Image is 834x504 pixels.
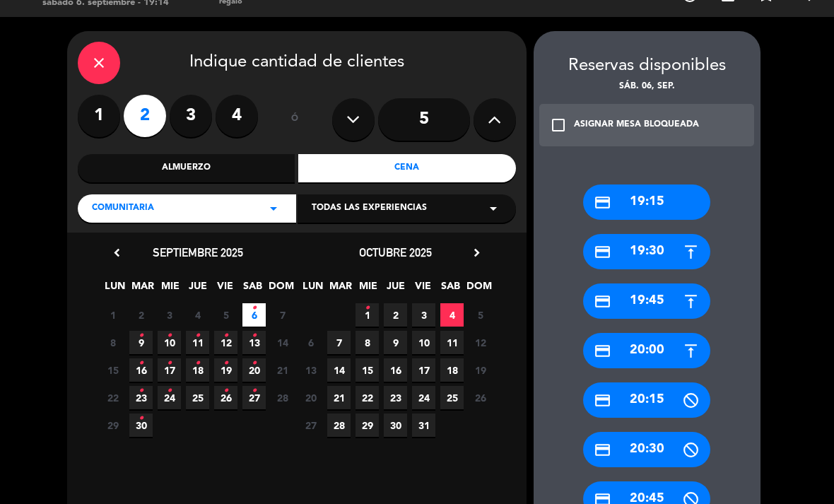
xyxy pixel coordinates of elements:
[384,303,407,327] span: 2
[241,278,264,301] span: SAB
[299,386,322,409] span: 20
[594,293,611,310] i: credit_card
[594,342,611,360] i: credit_card
[469,331,492,354] span: 12
[252,324,257,347] i: •
[129,331,153,354] span: 9
[356,278,380,301] span: MIE
[242,331,266,354] span: 13
[213,278,237,301] span: VIE
[356,303,379,327] span: 1
[271,331,294,354] span: 14
[272,95,318,144] div: ó
[101,358,124,382] span: 15
[534,80,760,94] div: sáb. 06, sep.
[550,117,567,134] i: check_box_outline_blank
[158,331,181,354] span: 10
[242,358,266,382] span: 20
[440,358,464,382] span: 18
[78,42,516,84] div: Indique cantidad de clientes
[299,331,322,354] span: 6
[469,303,492,327] span: 5
[327,386,351,409] span: 21
[186,331,209,354] span: 11
[158,303,181,327] span: 3
[412,414,435,437] span: 31
[170,95,212,137] label: 3
[594,441,611,459] i: credit_card
[356,331,379,354] span: 8
[153,245,243,259] span: septiembre 2025
[101,303,124,327] span: 1
[583,382,710,418] div: 20:15
[440,386,464,409] span: 25
[129,386,153,409] span: 23
[216,95,258,137] label: 4
[583,184,710,220] div: 19:15
[186,358,209,382] span: 18
[195,352,200,375] i: •
[78,154,295,182] div: Almuerzo
[356,414,379,437] span: 29
[195,324,200,347] i: •
[384,278,407,301] span: JUE
[384,358,407,382] span: 16
[214,386,237,409] span: 26
[214,331,237,354] span: 12
[167,324,172,347] i: •
[271,386,294,409] span: 28
[412,358,435,382] span: 17
[186,303,209,327] span: 4
[167,380,172,402] i: •
[469,386,492,409] span: 26
[252,297,257,320] i: •
[574,118,699,132] div: ASIGNAR MESA BLOQUEADA
[92,201,154,216] span: COMUNITARIA
[534,52,760,80] div: Reservas disponibles
[301,278,324,301] span: LUN
[139,407,143,430] i: •
[139,380,143,402] i: •
[129,358,153,382] span: 16
[365,297,370,320] i: •
[242,303,266,327] span: 6
[485,200,502,217] i: arrow_drop_down
[186,386,209,409] span: 25
[469,245,484,260] i: chevron_right
[139,352,143,375] i: •
[583,432,710,467] div: 20:30
[440,331,464,354] span: 11
[359,245,432,259] span: octubre 2025
[78,95,120,137] label: 1
[469,358,492,382] span: 19
[412,386,435,409] span: 24
[158,358,181,382] span: 17
[252,380,257,402] i: •
[269,278,292,301] span: DOM
[299,358,322,382] span: 13
[312,201,427,216] span: Todas las experiencias
[594,243,611,261] i: credit_card
[412,331,435,354] span: 10
[167,352,172,375] i: •
[583,333,710,368] div: 20:00
[186,278,209,301] span: JUE
[440,303,464,327] span: 4
[242,386,266,409] span: 27
[110,245,124,260] i: chevron_left
[101,331,124,354] span: 8
[327,414,351,437] span: 28
[271,303,294,327] span: 7
[131,278,154,301] span: MAR
[271,358,294,382] span: 21
[583,234,710,269] div: 19:30
[594,392,611,409] i: credit_card
[356,358,379,382] span: 15
[101,386,124,409] span: 22
[384,331,407,354] span: 9
[356,386,379,409] span: 22
[411,278,435,301] span: VIE
[466,278,490,301] span: DOM
[158,278,182,301] span: MIE
[223,380,228,402] i: •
